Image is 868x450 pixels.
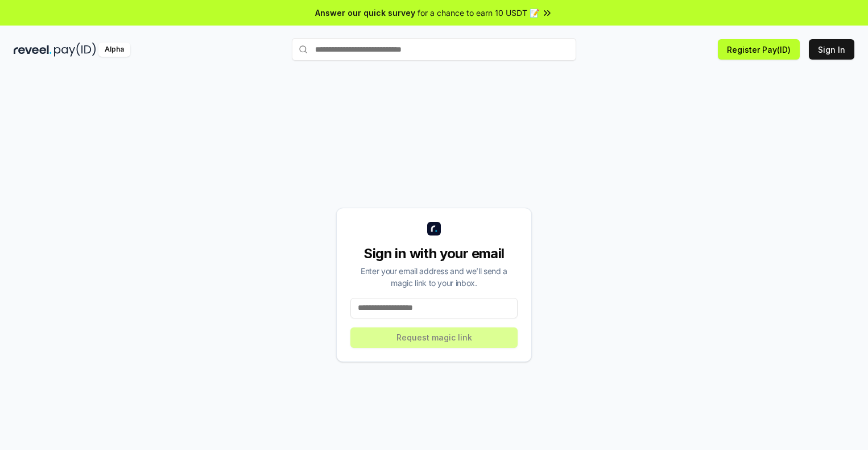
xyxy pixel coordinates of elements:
img: logo_small [427,222,441,235]
img: reveel_dark [14,43,52,57]
button: Register Pay(ID) [718,39,800,60]
img: pay_id [54,43,96,57]
button: Sign In [809,39,854,60]
div: Alpha [98,43,130,57]
div: Sign in with your email [350,245,518,263]
div: Enter your email address and we’ll send a magic link to your inbox. [350,265,518,289]
span: Answer our quick survey [315,7,415,19]
span: for a chance to earn 10 USDT 📝 [418,7,539,19]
